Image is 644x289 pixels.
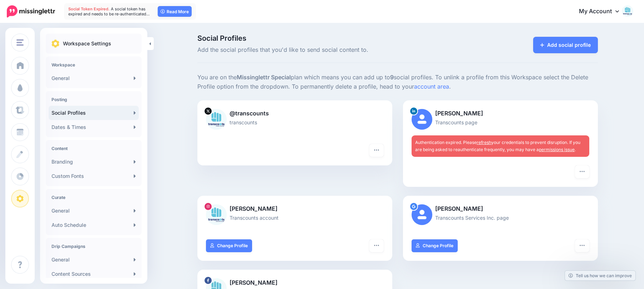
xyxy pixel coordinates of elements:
[206,109,384,118] p: @transcounts
[533,37,598,53] a: Add social profile
[49,218,139,232] a: Auto Schedule
[565,271,635,280] a: Tell us how we can improve
[412,204,589,214] p: [PERSON_NAME]
[477,140,491,145] a: refresh
[49,169,139,183] a: Custom Fonts
[539,147,575,152] a: permissions issue
[197,73,598,91] p: You are on the plan which means you can add up to social profiles. To unlink a profile from this ...
[572,3,633,20] a: My Account
[49,106,139,120] a: Social Profiles
[68,6,150,16] span: A social token has expired and needs to be re-authenticated…
[412,118,589,126] p: Transcounts page
[68,6,110,11] span: Social Token Expired.
[237,74,291,81] b: Missinglettr Special
[197,45,461,55] span: Add the social profiles that you'd like to send social content to.
[63,39,111,48] p: Workspace Settings
[412,109,432,130] img: user_default_image.png
[49,155,139,169] a: Branding
[49,71,139,85] a: General
[51,244,136,249] h4: Drip Campaigns
[206,239,252,252] a: Change Profile
[206,214,384,222] p: Transcounts account
[390,74,394,81] b: 9
[412,239,458,252] a: Change Profile
[414,83,449,90] a: account area
[51,97,136,102] h4: Posting
[51,195,136,200] h4: Curate
[158,6,192,17] a: Read More
[51,62,136,68] h4: Workspace
[49,253,139,267] a: General
[16,39,24,46] img: menu.png
[206,118,384,126] p: transcounts
[7,5,55,18] img: Missinglettr
[206,278,384,288] p: [PERSON_NAME]
[49,120,139,134] a: Dates & Times
[412,109,589,118] p: [PERSON_NAME]
[412,204,432,225] img: user_default_image.png
[51,40,59,48] img: settings.png
[206,109,227,130] img: 4DbpiDqH-77814.jpg
[412,214,589,222] p: Transcounts Services Inc. page
[197,35,461,42] span: Social Profiles
[415,140,580,152] span: Authentication expired. Please your credentials to prevent disruption. If you are being asked to ...
[49,267,139,281] a: Content Sources
[49,204,139,218] a: General
[51,146,136,151] h4: Content
[206,204,384,214] p: [PERSON_NAME]
[206,204,227,225] img: 277929836_1590613231323735_7620067488101670973_n-bsa146874.jpg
